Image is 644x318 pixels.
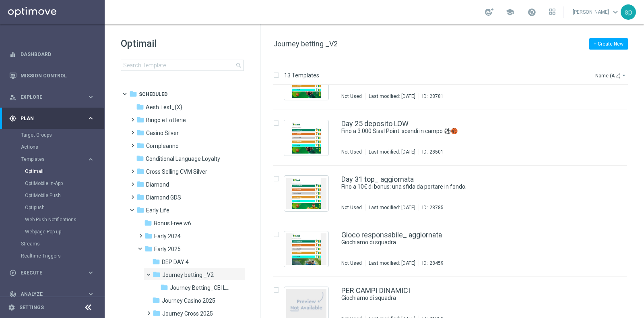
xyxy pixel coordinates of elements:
[87,156,95,163] i: keyboard_arrow_right
[146,194,181,201] span: Diamond GDS
[9,115,95,122] button: gps_fixed Plan keyboard_arrow_right
[144,232,153,240] i: folder
[284,72,319,79] p: 13 Templates
[419,204,444,211] div: ID:
[21,250,104,262] div: Realtime Triggers
[21,129,104,141] div: Target Groups
[365,260,419,266] div: Last modified: [DATE]
[21,44,95,65] a: Dashboard
[121,60,244,71] input: Search Template
[136,180,144,188] i: folder
[146,116,186,124] span: Bingo e Lotterie
[9,269,87,276] div: Execute
[87,290,95,298] i: keyboard_arrow_right
[146,104,182,111] span: Aesh Test_{X}
[21,141,104,153] div: Actions
[170,284,233,291] span: Journey Betting_CEI LOW
[25,189,104,202] div: OptiMobile Push
[265,110,642,166] div: Press SPACE to select this row.
[21,95,87,100] span: Explore
[152,258,160,266] i: folder
[9,115,17,122] i: gps_fixed
[621,4,636,20] div: sp
[9,270,95,276] button: play_circle_outline Execute keyboard_arrow_right
[9,291,95,297] button: track_changes Analyze keyboard_arrow_right
[265,221,642,277] div: Press SPACE to select this row.
[19,305,44,310] a: Settings
[9,51,95,58] button: equalizer Dashboard
[87,269,95,276] i: keyboard_arrow_right
[429,149,444,155] div: 28501
[286,122,326,154] img: 28501.jpeg
[21,270,87,275] span: Execute
[286,178,326,209] img: 28785.jpeg
[365,93,419,100] div: Last modified: [DATE]
[21,238,104,250] div: Streams
[21,157,87,162] div: Templates
[121,37,244,50] h1: Optimail
[9,291,17,298] i: track_changes
[594,71,628,80] button: Name (A-Z)arrow_drop_down
[146,168,207,175] span: Cross Selling CVM Silver
[146,155,220,162] span: Conditional Language Loyalty
[419,93,444,100] div: ID:
[21,156,95,162] button: Templates keyboard_arrow_right
[21,65,95,86] a: Mission Control
[146,207,169,214] span: Early Life
[341,231,442,239] a: Gioco responsabile_ aggiornata
[25,192,84,199] a: OptiMobile Push
[506,8,514,17] span: school
[341,260,362,266] div: Not Used
[589,38,628,50] button: + Create New
[25,204,84,211] a: Optipush
[25,202,104,214] div: Optipush
[21,157,79,162] span: Templates
[25,216,84,223] a: Web Push Notifications
[152,296,160,304] i: folder
[429,260,444,266] div: 28459
[25,168,84,175] a: Optimail
[341,204,362,211] div: Not Used
[9,94,87,101] div: Explore
[136,167,144,175] i: folder
[341,239,575,246] a: Giochiamo di squadra
[146,181,169,188] span: Diamond
[341,183,575,191] a: Fino a 10€ di bonus: una sfida da portare in fondo.
[341,149,362,155] div: Not Used
[9,44,95,65] div: Dashboard
[21,116,87,121] span: Plan
[25,226,104,238] div: Webpage Pop-up
[9,73,95,79] div: Mission Control
[162,310,213,317] span: Journey Cross 2025
[21,153,104,238] div: Templates
[621,72,627,79] i: arrow_drop_down
[25,229,84,235] a: Webpage Pop-up
[25,180,84,187] a: OptiMobile In-App
[21,241,84,247] a: Streams
[611,8,620,17] span: keyboard_arrow_down
[153,309,161,317] i: folder
[136,103,144,111] i: folder
[419,149,444,155] div: ID:
[341,183,593,191] div: Fino a 10€ di bonus: una sfida da portare in fondo.
[341,287,410,294] a: PER CAMPI DINAMICI
[87,114,95,122] i: keyboard_arrow_right
[286,233,326,265] img: 28459.jpeg
[21,144,84,150] a: Actions
[136,129,144,137] i: folder
[162,258,189,266] span: DEP DAY 4
[146,129,179,137] span: Casino Silver
[25,165,104,177] div: Optimail
[341,294,593,302] div: Giochiamo di squadra
[154,220,191,227] span: Bonus Free w6
[144,245,153,253] i: folder
[136,154,144,162] i: folder
[136,206,144,214] i: folder
[9,65,95,86] div: Mission Control
[136,193,144,201] i: folder
[235,62,242,69] span: search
